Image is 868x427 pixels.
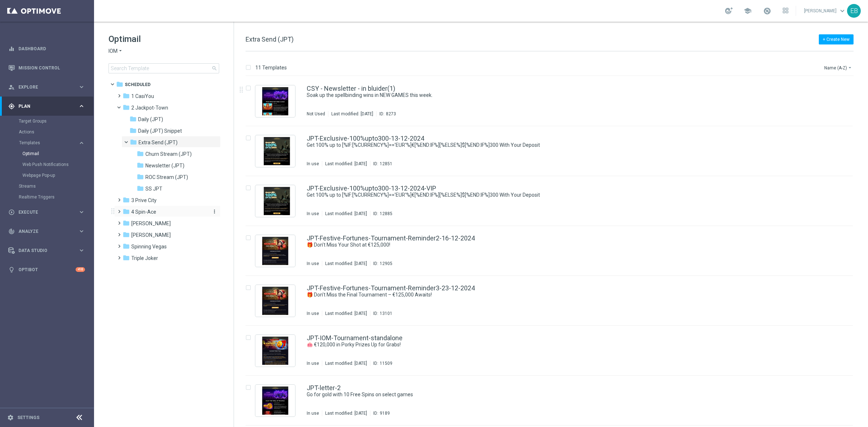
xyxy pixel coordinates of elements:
[8,229,85,234] button: track_changes Analyze keyboard_arrow_right
[125,81,150,88] span: Scheduled
[131,209,156,215] span: 4 Spin-Ace
[123,208,130,215] i: folder
[19,183,75,189] a: Streams
[8,228,15,235] i: track_changes
[307,391,822,398] div: Go for gold with 10 Free Spins on select games
[328,111,376,117] div: Last modified: [DATE]
[370,211,392,217] div: ID:
[380,360,392,366] div: 11509
[123,254,130,261] i: folder
[22,159,93,170] div: Web Push Notifications
[307,360,319,366] div: In use
[129,127,137,134] i: folder
[8,65,85,71] div: Mission Control
[257,337,293,365] img: 11509.jpeg
[8,39,85,58] div: Dashboard
[307,142,806,149] a: Get 100% up to [%IF:[%CURRENCY%]=='EUR'%]€[%END:IF%][%ELSE%]$[%END:IF%]300 With Your Deposit
[307,311,319,316] div: In use
[8,267,85,273] button: lightbulb Optibot +10
[307,85,395,92] a: CSY - Newsletter - in bluider(1)
[17,415,39,420] a: Settings
[322,410,370,416] div: Last modified: [DATE]
[307,242,822,248] div: 🎁 Don’t Miss Your Shot at €125,000!
[307,291,822,298] div: 🎁 Don’t Miss the Final Tournament – €125,000 Awaits!
[238,276,867,326] div: Press SPACE to select this row.
[307,235,475,242] a: JPT-Festive-Fortunes-Tournament-Reminder2-16-12-2024
[307,161,319,167] div: In use
[8,248,85,253] button: Data Studio keyboard_arrow_right
[8,209,15,215] i: play_circle_outline
[307,135,424,142] a: JPT-Exclusive-100%upto300-13-12-2024
[109,33,219,45] h1: Optimail
[139,139,178,146] span: Extra Send (JPT)
[8,103,15,110] i: gps_fixed
[370,161,392,167] div: ID:
[138,116,163,123] span: Daily (JPT)
[803,5,847,16] a: [PERSON_NAME]keyboard_arrow_down
[123,219,130,227] i: folder
[118,48,123,55] i: arrow_drop_down
[824,63,854,72] button: Name (A-Z)arrow_drop_down
[212,65,217,71] span: search
[8,84,15,90] i: person_search
[307,192,822,198] div: Get 100% up to [%IF:[%CURRENCY%]=='EUR'%]€[%END:IF%][%ELSE%]$[%END:IF%]300 With Your Deposit
[131,197,157,204] span: 3 Prive City
[19,192,93,202] div: Realtime Triggers
[257,87,293,115] img: 8273.jpeg
[307,92,806,99] a: Soak up the spellbinding wins in NEW GAMES this week.
[307,335,403,341] a: JPT-IOM-Tournament-standalone
[19,141,71,145] span: Templates
[22,162,75,167] a: Web Push Notifications
[847,4,861,18] div: EB
[78,140,85,146] i: keyboard_arrow_right
[8,209,78,215] div: Execute
[123,196,130,204] i: folder
[8,209,85,215] div: play_circle_outline Execute keyboard_arrow_right
[322,360,370,366] div: Last modified: [DATE]
[130,138,137,146] i: folder
[123,243,130,250] i: folder
[307,111,325,117] div: Not Used
[19,127,93,137] div: Actions
[380,311,392,316] div: 13101
[18,229,78,234] span: Analyze
[138,128,182,134] span: Daily (JPT) Snippet
[322,311,370,316] div: Last modified: [DATE]
[238,326,867,376] div: Press SPACE to select this row.
[131,243,167,250] span: Spinning Vegas
[109,63,219,73] input: Search Template
[307,285,475,291] a: JPT-Festive-Fortunes-Tournament-Reminder3-23-12-2024
[137,173,144,180] i: folder
[7,414,14,421] i: settings
[137,185,144,192] i: folder
[19,137,93,181] div: Templates
[145,185,162,192] span: SS JPT
[123,231,130,238] i: folder
[307,261,319,266] div: In use
[137,150,144,157] i: folder
[744,7,752,15] span: school
[8,46,85,52] div: equalizer Dashboard
[131,220,171,227] span: Reel Roger
[847,65,853,71] i: arrow_drop_down
[8,260,85,279] div: Optibot
[18,58,85,77] a: Mission Control
[8,266,15,273] i: lightbulb
[8,247,78,254] div: Data Studio
[137,162,144,169] i: folder
[76,267,85,272] div: +10
[322,211,370,217] div: Last modified: [DATE]
[238,376,867,426] div: Press SPACE to select this row.
[19,118,75,124] a: Target Groups
[109,48,118,55] span: IOM
[131,232,171,238] span: Robby Riches
[131,104,168,111] span: 2 Jackpot-Town
[370,360,392,366] div: ID:
[19,194,75,200] a: Realtime Triggers
[8,103,85,109] div: gps_fixed Plan keyboard_arrow_right
[123,104,130,111] i: folder
[8,84,85,90] div: person_search Explore keyboard_arrow_right
[19,140,85,146] button: Templates keyboard_arrow_right
[255,64,287,71] p: 11 Templates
